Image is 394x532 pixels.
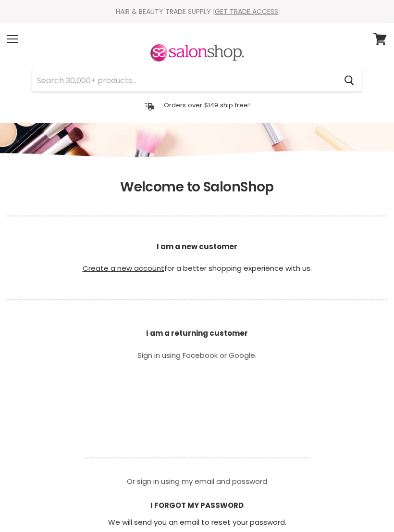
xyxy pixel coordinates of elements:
[7,220,387,296] p: for a better shopping experience with us.
[83,263,164,273] a: Create a new account
[157,241,237,252] b: I am a new customer
[32,69,336,91] input: Search
[32,69,362,92] form: Product
[164,101,250,109] p: Orders over $149 ship free!
[84,518,310,526] p: We will send you an email to reset your password.
[84,470,310,485] p: Or sign in using my email and password
[336,69,362,91] button: Search
[84,372,310,444] iframe: Social Login Buttons
[7,179,387,195] h1: Welcome to SalonShop
[150,500,244,510] b: I FORGOT MY PASSWORD
[215,7,278,16] a: GET TRADE ACCESS
[146,328,248,338] b: I am a returning customer
[84,352,310,359] p: Sign in using Facebook or Google.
